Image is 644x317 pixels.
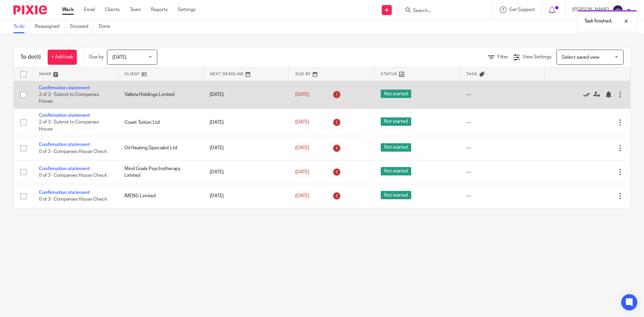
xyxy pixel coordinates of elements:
[583,91,593,98] a: Mark as done
[112,55,126,60] span: [DATE]
[13,20,30,33] a: To do
[39,149,107,154] span: 0 of 3 · Companies House Check
[466,72,478,76] span: Tags
[84,6,95,13] a: Email
[497,55,508,59] span: Filter
[39,197,107,202] span: 0 of 3 · Companies House Check
[203,136,288,160] td: [DATE]
[89,54,104,60] p: Due by
[466,91,538,98] div: ---
[295,92,309,97] span: [DATE]
[612,5,623,15] img: svg%3E
[39,113,90,118] a: Confirmation statement
[466,119,538,126] div: ---
[178,6,196,13] a: Settings
[99,20,115,33] a: Done
[48,50,77,65] a: + Add task
[381,117,411,126] span: Not started
[118,81,203,108] td: Valleta Holdings Limited
[381,191,411,199] span: Not started
[203,81,288,108] td: [DATE]
[39,120,99,132] span: 2 of 3 · Submit to Companies House
[295,120,309,125] span: [DATE]
[105,6,120,13] a: Clients
[381,167,411,175] span: Not started
[70,20,94,33] a: Snoozed
[39,86,90,90] a: Confirmation statement
[39,92,99,104] span: 2 of 3 · Submit to Companies House
[203,184,288,208] td: [DATE]
[562,55,599,60] span: Select saved view
[203,108,288,136] td: [DATE]
[39,166,90,171] a: Confirmation statement
[295,194,309,198] span: [DATE]
[118,136,203,160] td: Oil Heating Specialist Ltd
[381,90,411,98] span: Not started
[39,142,90,147] a: Confirmation statement
[584,18,612,24] p: Task finished.
[20,54,41,61] h1: To do
[151,6,168,13] a: Reports
[466,145,538,151] div: ---
[466,193,538,199] div: ---
[203,160,288,184] td: [DATE]
[39,190,90,195] a: Confirmation statement
[523,55,551,59] span: View Settings
[35,20,65,33] a: Reassigned
[295,170,309,174] span: [DATE]
[118,160,203,184] td: Mind Goals Psychotherapy Limited
[118,108,203,136] td: Coast Tuition Ltd
[466,169,538,175] div: ---
[118,184,203,208] td: IMENG Limited
[295,146,309,150] span: [DATE]
[13,5,47,14] img: Pixie
[62,6,74,13] a: Work
[130,6,141,13] a: Team
[381,143,411,152] span: Not started
[39,173,107,178] span: 0 of 3 · Companies House Check
[35,54,41,60] span: (6)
